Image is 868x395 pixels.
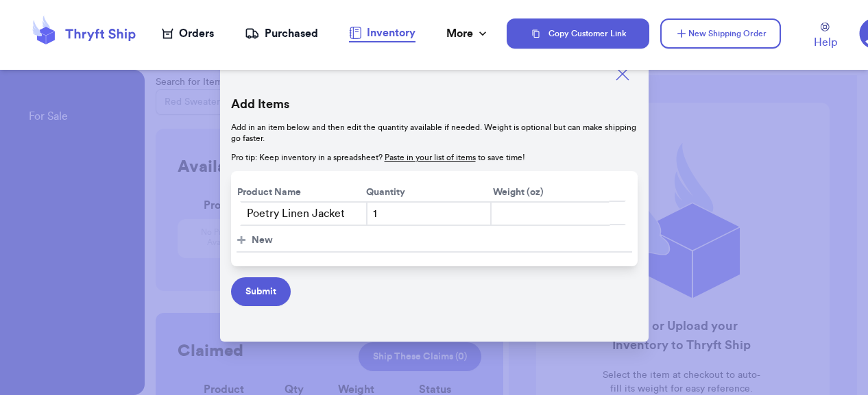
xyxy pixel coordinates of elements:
button: New Shipping Order [660,18,781,49]
span: New [252,233,273,247]
button: Submit [231,277,291,306]
button: Copy Customer Link [507,18,649,49]
button: +New [237,229,632,253]
span: Add Items [231,94,638,114]
p: Pro tip: Keep inventory in a spreadsheet? to save time! [231,152,638,163]
span: + [237,229,246,251]
p: Add in an item below and then edit the quantity available if needed. Weight is optional but can m... [231,122,638,144]
span: Help [814,34,837,51]
a: Paste in your list of items [385,153,476,162]
a: Inventory [349,25,415,42]
a: Help [814,23,837,51]
a: Orders [162,25,214,42]
th: Weight (oz) [492,185,614,200]
a: Purchased [245,25,318,42]
div: Inventory [349,25,415,41]
th: Product Name [237,185,365,200]
th: Quantity [365,185,493,200]
div: More [446,25,490,42]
